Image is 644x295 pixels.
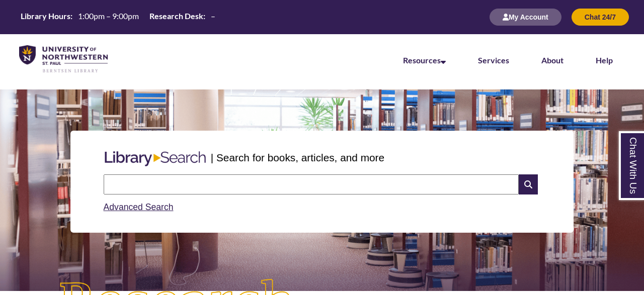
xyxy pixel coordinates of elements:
[211,150,384,165] p: | Search for books, articles, and more
[596,55,613,65] a: Help
[17,11,219,23] table: Hours Today
[17,11,74,22] th: Library Hours:
[490,13,561,21] a: My Account
[572,9,629,26] button: Chat 24/7
[100,147,211,170] img: Libary Search
[19,45,108,73] img: UNWSP Library Logo
[104,202,174,212] a: Advanced Search
[490,9,561,26] button: My Account
[572,13,629,21] a: Chat 24/7
[403,55,446,65] a: Resources
[541,55,563,65] a: About
[17,11,219,24] a: Hours Today
[145,11,207,22] th: Research Desk:
[211,11,215,21] span: –
[478,55,509,65] a: Services
[519,174,538,194] i: Search
[78,11,139,21] span: 1:00pm – 9:00pm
